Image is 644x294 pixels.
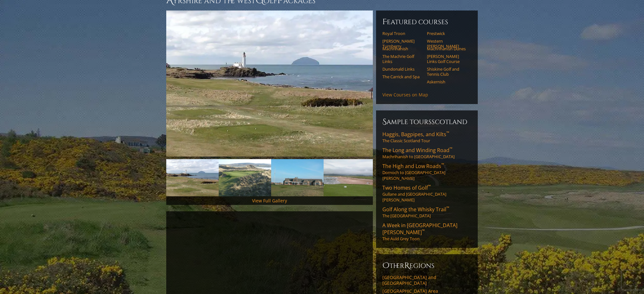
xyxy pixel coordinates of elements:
h6: Featured Courses [382,17,471,27]
sup: ™ [422,228,425,234]
sup: ™ [446,130,449,136]
a: The Long and Winding Road™Machrihanish to [GEOGRAPHIC_DATA] [382,147,471,159]
a: The High and Low Roads™Dornoch to [GEOGRAPHIC_DATA][PERSON_NAME] [382,163,471,181]
span: R [404,261,409,271]
sup: ™ [449,146,452,151]
a: Askernish [427,79,467,84]
a: View Courses on Map [382,92,428,98]
a: Western [PERSON_NAME] [427,38,467,49]
h6: ther egions [382,261,471,271]
a: Prestwick [427,31,467,36]
span: Two Homes of Golf [382,184,431,191]
a: Golf Along the Whisky Trail™The [GEOGRAPHIC_DATA] [382,206,471,219]
a: [GEOGRAPHIC_DATA] Area [382,288,471,294]
a: Shiskine Golf and Tennis Club [427,66,467,77]
span: The Long and Winding Road [382,147,452,154]
a: Dundonald Links [382,66,423,72]
span: Haggis, Bagpipes, and Kilts [382,131,449,138]
a: A Week in [GEOGRAPHIC_DATA][PERSON_NAME]™The Auld Grey Toon [382,222,471,241]
span: O [382,261,389,271]
a: [PERSON_NAME] Turnberry [382,38,423,49]
sup: ™ [446,205,449,211]
a: The Carrick and Spa [382,74,423,79]
a: Machrihanish [382,46,423,51]
span: A Week in [GEOGRAPHIC_DATA][PERSON_NAME] [382,222,457,236]
a: The Machrie Golf Links [382,54,423,64]
sup: ™ [441,162,444,167]
a: Two Homes of Golf™Gullane and [GEOGRAPHIC_DATA][PERSON_NAME] [382,184,471,203]
a: Haggis, Bagpipes, and Kilts™The Classic Scotland Tour [382,131,471,143]
span: Golf Along the Whisky Trail [382,206,449,213]
span: The High and Low Roads [382,163,444,170]
a: View Full Gallery [252,198,287,204]
a: [PERSON_NAME] Links Golf Course [427,54,467,64]
a: Machrihanish Dunes [427,46,467,51]
a: [GEOGRAPHIC_DATA] and [GEOGRAPHIC_DATA] [382,275,471,286]
a: Royal Troon [382,31,423,36]
sup: ™ [428,184,431,189]
h6: Sample ToursScotland [382,117,471,127]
